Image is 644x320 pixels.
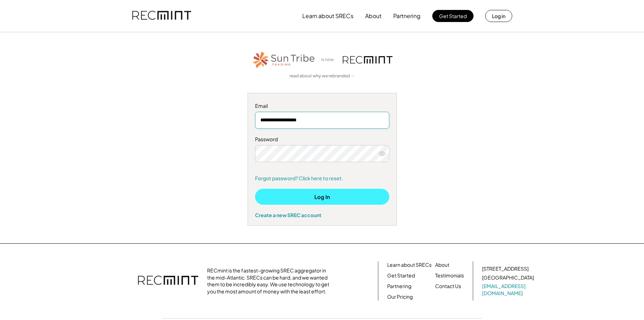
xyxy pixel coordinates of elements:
button: Partnering [393,9,421,23]
a: Our Pricing [387,293,413,300]
button: About [365,9,381,23]
div: [STREET_ADDRESS] [482,265,529,272]
button: Learn about SRECs [302,9,353,23]
a: Learn about SRECs [387,261,432,269]
div: Create a new SREC account [255,212,389,218]
img: recmint-logotype%403x.png [138,269,198,293]
a: Get Started [387,272,415,279]
a: Contact Us [435,283,461,290]
a: Testimonials [435,272,464,279]
img: recmint-logotype%403x.png [132,4,191,28]
div: [GEOGRAPHIC_DATA] [482,274,534,281]
a: [EMAIL_ADDRESS][DOMAIN_NAME] [482,283,535,297]
button: Log in [485,10,512,22]
a: read about why we rebranded → [289,73,355,79]
button: Log In [255,189,389,205]
button: Get Started [432,10,473,22]
a: Forgot password? Click here to reset. [255,175,389,182]
div: Email [255,103,389,110]
a: About [435,261,449,269]
div: RECmint is the fastest-growing SREC aggregator in the mid-Atlantic. SRECs can be hard, and we wan... [207,267,333,295]
a: Partnering [387,283,411,290]
div: Password [255,136,389,143]
img: STT_Horizontal_Logo%2B-%2BColor.png [252,50,316,70]
img: recmint-logotype%403x.png [343,56,393,64]
div: is now [319,57,339,63]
